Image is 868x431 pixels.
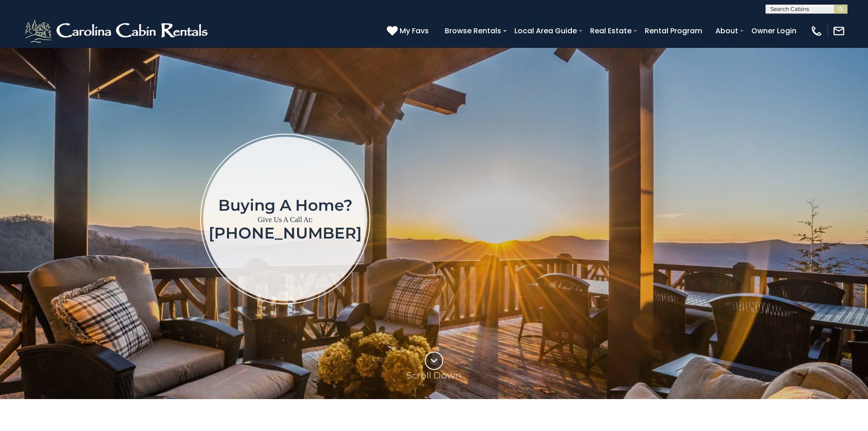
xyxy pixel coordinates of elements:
[510,23,581,39] a: Local Area Guide
[517,96,815,342] iframe: New Contact Form
[406,370,462,381] p: Scroll Down
[711,23,743,39] a: About
[810,25,823,37] img: phone-regular-white.png
[747,23,801,39] a: Owner Login
[440,23,506,39] a: Browse Rentals
[209,197,362,213] h1: Buying a home?
[387,25,431,37] a: My Favs
[23,17,212,45] img: White-1-2.png
[586,23,636,39] a: Real Estate
[209,223,362,243] a: [PHONE_NUMBER]
[209,213,362,226] p: Give Us A Call At:
[832,25,845,37] img: mail-regular-white.png
[400,25,429,36] span: My Favs
[640,23,707,39] a: Rental Program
